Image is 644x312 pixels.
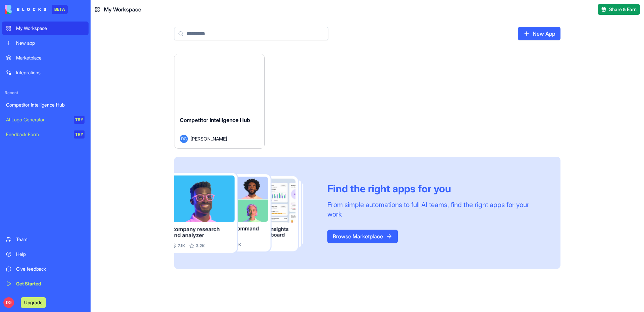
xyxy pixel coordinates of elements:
div: From simple automations to full AI teams, find the right apps for your work [327,200,544,219]
div: Team [16,236,85,243]
a: Give feedback [2,262,89,276]
div: Find the right apps for you [327,183,544,195]
div: BETA [52,5,68,14]
span: DG [180,135,188,143]
div: Give feedback [16,266,85,272]
span: [PERSON_NAME] [191,135,227,142]
div: TRY [74,116,85,124]
button: Upgrade [21,297,46,308]
div: Help [16,251,85,258]
a: New App [518,27,560,40]
div: My Workspace [16,25,85,32]
div: Competitor Intelligence Hub [6,102,85,108]
a: Browse Marketplace [327,230,398,243]
span: Recent [2,90,89,95]
span: DG [3,297,14,308]
a: Marketplace [2,51,89,65]
a: Get Started [2,277,89,290]
div: New app [16,40,85,46]
a: Upgrade [21,299,46,306]
a: Competitor Intelligence HubDG[PERSON_NAME] [174,54,265,149]
a: My Workspace [2,22,89,35]
a: Help [2,247,89,261]
a: Feedback FormTRY [2,128,89,141]
a: New app [2,36,89,50]
span: Share & Earn [609,6,637,13]
span: Competitor Intelligence Hub [180,117,250,123]
a: Team [2,233,89,246]
a: AI Logo GeneratorTRY [2,113,89,126]
a: BETA [5,5,68,14]
button: Share & Earn [598,4,640,15]
div: TRY [74,130,85,139]
a: Competitor Intelligence Hub [2,98,89,112]
div: Integrations [16,69,85,76]
div: Feedback Form [6,131,69,138]
img: logo [5,5,46,14]
div: Get Started [16,280,85,287]
img: Frame_181_egmpey.png [174,173,317,253]
a: Integrations [2,66,89,79]
div: Marketplace [16,54,85,61]
div: AI Logo Generator [6,116,69,123]
span: My Workspace [104,5,141,13]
